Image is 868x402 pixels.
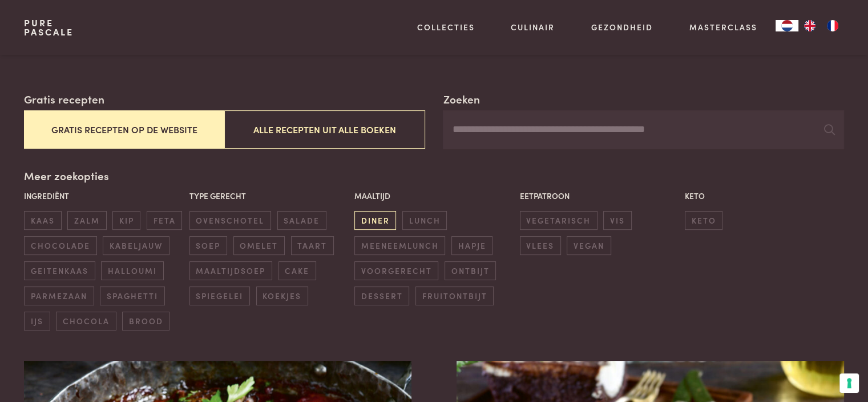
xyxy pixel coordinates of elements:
p: Keto [685,190,844,202]
p: Maaltijd [354,190,514,202]
span: kabeljauw [103,236,169,255]
span: feta [147,211,182,230]
span: brood [122,312,169,331]
span: diner [354,211,396,230]
p: Eetpatroon [520,190,679,202]
span: cake [278,261,316,280]
span: salade [277,211,326,230]
span: vegetarisch [520,211,597,230]
label: Zoeken [443,91,479,108]
span: lunch [402,211,447,230]
span: chocolade [24,236,96,255]
button: Uw voorkeuren voor toestemming voor trackingtechnologieën [839,373,859,393]
span: keto [685,211,722,230]
span: maaltijdsoep [189,261,272,280]
span: koekjes [256,286,308,305]
a: Masterclass [689,21,757,33]
span: geitenkaas [24,261,95,280]
label: Gratis recepten [24,91,104,108]
span: vegan [567,236,611,255]
span: chocola [56,312,116,331]
a: PurePascale [24,18,74,37]
span: taart [291,236,334,255]
span: hapje [451,236,492,255]
span: fruitontbijt [415,286,494,305]
p: Type gerecht [189,190,349,202]
span: vlees [520,236,561,255]
span: zalm [67,211,106,230]
span: spaghetti [100,286,164,305]
span: spiegelei [189,286,250,305]
span: omelet [233,236,285,255]
span: kaas [24,211,61,230]
span: soep [189,236,227,255]
button: Alle recepten uit alle boeken [224,110,425,149]
span: voorgerecht [354,261,438,280]
aside: Language selected: Nederlands [776,20,844,31]
span: ontbijt [445,261,496,280]
a: Gezondheid [591,21,653,33]
a: FR [821,20,844,31]
button: Gratis recepten op de website [24,110,224,149]
a: Collecties [417,21,475,33]
a: EN [798,20,821,31]
span: dessert [354,286,409,305]
span: kip [112,211,140,230]
div: Language [776,20,798,31]
span: meeneemlunch [354,236,445,255]
a: NL [776,20,798,31]
a: Culinair [511,21,555,33]
span: vis [603,211,631,230]
span: ijs [24,312,50,331]
span: parmezaan [24,286,94,305]
p: Ingrediënt [24,190,183,202]
span: halloumi [101,261,163,280]
span: ovenschotel [189,211,271,230]
ul: Language list [798,20,844,31]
